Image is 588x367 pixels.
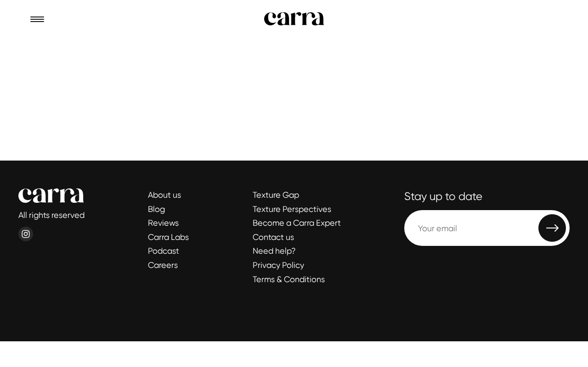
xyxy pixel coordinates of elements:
[253,260,304,270] a: Privacy Policy
[148,246,179,256] a: Podcast
[404,188,570,205] p: Stay up to date
[23,6,51,33] button: Menu
[253,246,296,256] a: Need help?
[148,218,179,228] a: Reviews
[18,234,33,243] a: Instagram
[253,204,331,214] a: Texture Perspectives
[253,232,294,242] a: Contact us
[404,210,570,246] input: Stay up to date
[18,188,85,246] div: All rights reserved
[253,218,341,228] a: Become a Carra Expert
[536,214,569,244] button: Send
[253,274,325,284] a: Terms & Conditions
[148,260,178,270] a: Careers
[253,190,299,200] a: Texture Gap
[148,190,181,200] a: About us
[148,204,165,214] a: Blog
[148,232,189,242] a: Carra Labs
